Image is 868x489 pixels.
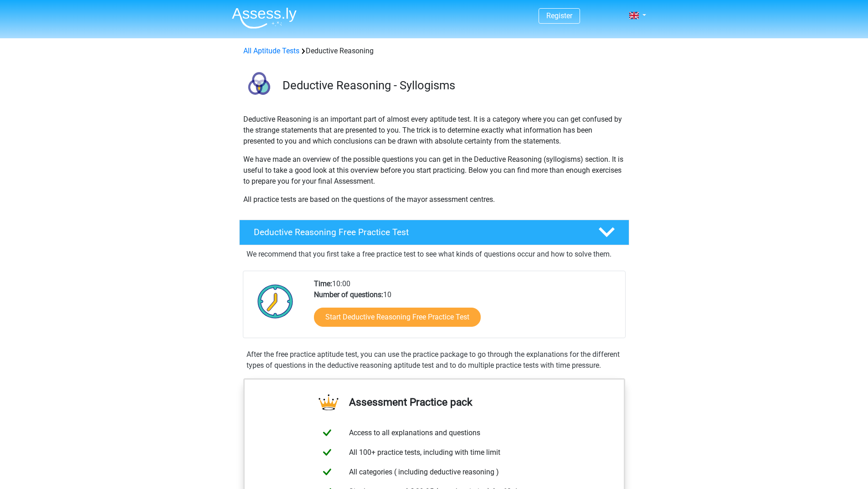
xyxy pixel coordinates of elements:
a: Register [546,11,572,20]
a: All Aptitude Tests [243,46,299,55]
div: 10:00 10 [307,278,625,338]
div: Deductive Reasoning [240,46,629,57]
p: We have made an overview of the possible questions you can get in the Deductive Reasoning (syllog... [243,154,625,187]
h3: Deductive Reasoning - Syllogisms [282,78,622,93]
h4: Deductive Reasoning Free Practice Test [254,227,584,237]
p: All practice tests are based on the questions of the mayor assessment centres. [243,194,625,205]
b: Number of questions: [314,290,383,299]
img: Assessly [232,7,297,29]
b: Time: [314,279,332,288]
a: Start Deductive Reasoning Free Practice Test [314,308,481,327]
a: Deductive Reasoning Free Practice Test [236,220,633,245]
div: After the free practice aptitude test, you can use the practice package to go through the explana... [243,349,626,371]
p: We recommend that you first take a free practice test to see what kinds of questions occur and ho... [247,249,622,260]
img: Clock [252,278,298,324]
p: Deductive Reasoning is an important part of almost every aptitude test. It is a category where yo... [243,114,625,147]
img: deductive reasoning [240,67,278,106]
